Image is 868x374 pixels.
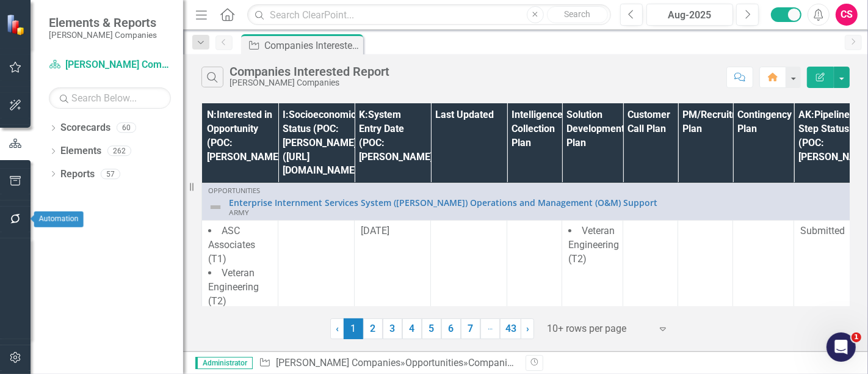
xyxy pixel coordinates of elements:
iframe: Intercom live chat [826,332,856,362]
div: Companies Interested Report [468,357,592,369]
td: Double-Click to Edit [733,221,794,354]
a: [PERSON_NAME] Companies [49,58,171,72]
small: [PERSON_NAME] Companies [49,30,157,40]
td: Double-Click to Edit [678,221,733,354]
img: ClearPoint Strategy [6,14,27,35]
a: 7 [461,318,480,339]
input: Search ClearPoint... [247,4,611,26]
span: ARMY [229,207,249,217]
div: Companies Interested Report [230,65,389,78]
td: Double-Click to Edit [623,221,678,354]
span: 1 [852,332,861,342]
a: Elements [60,144,101,158]
a: 4 [402,318,422,339]
span: Search [564,9,590,19]
a: 6 [441,318,461,339]
button: Aug-2025 [646,4,733,26]
input: Search Below... [49,87,171,109]
td: Double-Click to Edit [507,221,562,354]
a: 43 [500,318,521,339]
span: Veteran Engineering (T2) [568,225,619,265]
div: [PERSON_NAME] Companies [230,78,389,87]
div: 60 [117,123,136,133]
td: Double-Click to Edit [355,221,431,354]
span: Elements & Reports [49,15,157,30]
span: ASC Associates (T1) [208,225,255,265]
span: ‹ [336,323,339,334]
a: 2 [363,318,383,339]
a: Scorecards [60,121,110,135]
td: Double-Click to Edit [202,221,278,354]
td: Double-Click to Edit [562,221,623,354]
div: Companies Interested Report [264,38,360,53]
a: [PERSON_NAME] Companies [276,357,400,369]
span: Submitted [800,225,845,237]
div: Automation [34,211,84,227]
button: Search [547,6,608,23]
div: » » [259,356,516,370]
button: CS [836,4,858,26]
div: Aug-2025 [651,8,729,23]
span: [DATE] [361,225,389,237]
div: 262 [107,146,131,156]
td: Double-Click to Edit [278,221,355,354]
span: › [526,323,529,334]
a: Reports [60,167,95,182]
a: Opportunities [405,357,463,369]
a: 3 [383,318,402,339]
a: 5 [422,318,441,339]
div: 57 [101,169,120,179]
img: Not Defined [208,200,223,215]
span: 1 [344,318,363,339]
span: Administrator [195,357,253,369]
span: Veteran Engineering (T2) [208,267,259,307]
